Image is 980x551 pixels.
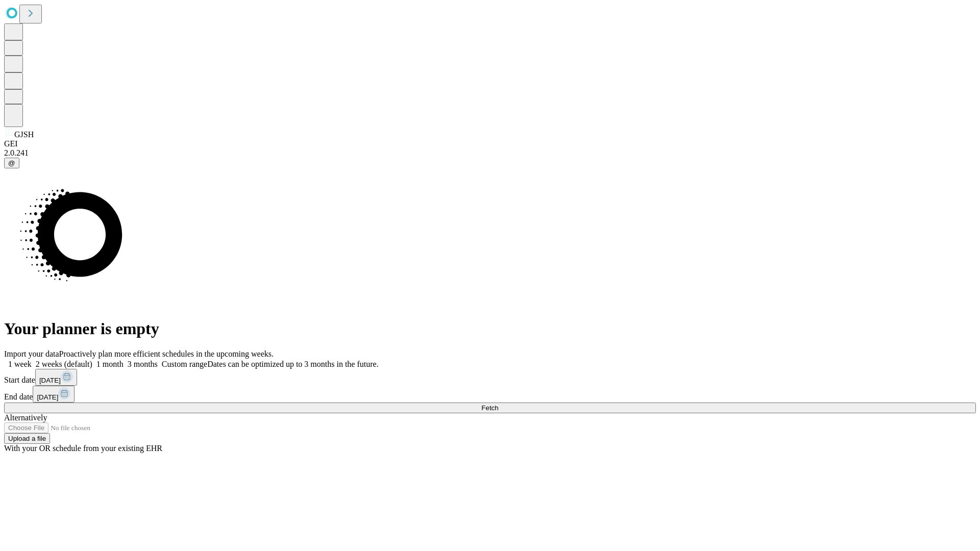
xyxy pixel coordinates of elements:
span: With your OR schedule from your existing EHR [4,444,162,453]
div: GEI [4,139,976,148]
span: Dates can be optimized up to 3 months in the future. [207,360,378,368]
span: Proactively plan more efficient schedules in the upcoming weeks. [59,349,274,358]
button: Upload a file [4,433,50,444]
button: @ [4,158,19,168]
div: Start date [4,369,976,386]
div: 2.0.241 [4,148,976,158]
span: 1 month [96,360,124,368]
span: Import your data [4,349,59,358]
span: 1 week [8,360,32,368]
h1: Your planner is empty [4,319,976,338]
span: GJSH [14,130,34,139]
span: Custom range [162,360,207,368]
div: End date [4,386,976,403]
button: [DATE] [35,369,77,386]
span: Alternatively [4,413,47,422]
span: Fetch [481,404,498,412]
span: @ [8,159,15,167]
button: [DATE] [33,386,75,403]
button: Fetch [4,403,976,413]
span: 2 weeks (default) [36,360,92,368]
span: 3 months [128,360,158,368]
span: [DATE] [37,393,58,401]
span: [DATE] [39,377,61,384]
